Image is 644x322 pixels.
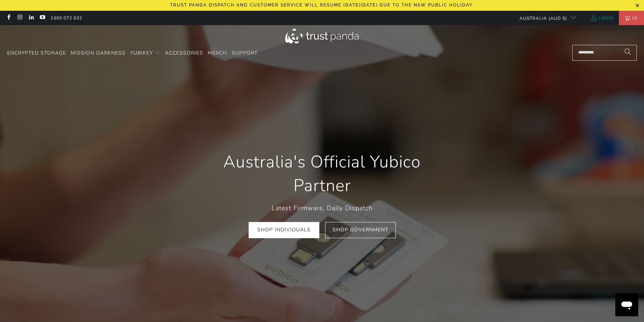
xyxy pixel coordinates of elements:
[28,15,34,21] a: Trust Panda Australia on LinkedIn
[630,11,639,25] span: 10
[170,3,474,8] p: Trust Panda dispatch and customer service will resume [DATE][DATE] due to the NSW public holiday.
[204,203,441,213] p: Latest Firmware, Daily Dispatch
[572,45,637,61] input: Search...
[17,15,23,21] a: Trust Panda Australia on Instagram
[71,50,126,56] span: Mission Darkness
[232,45,258,62] a: Support
[514,11,576,25] button: Australia (AUD $)
[130,45,160,62] summary: YubiKey
[204,150,441,198] h1: Australia's Official Yubico Partner
[39,15,45,21] a: Trust Panda Australia on YouTube
[7,45,258,62] nav: Translation missing: en.navigation.header.main_nav
[325,222,396,238] a: Shop Government
[7,45,66,62] a: Encrypted Storage
[591,14,614,22] a: Login
[249,222,319,238] a: Shop Individuals
[165,45,203,62] a: Accessories
[51,14,82,22] a: 1300 072 632
[7,50,66,56] span: Encrypted Storage
[615,293,638,316] iframe: Button to launch messaging window
[285,29,359,43] img: Trust Panda Australia
[130,50,153,56] span: YubiKey
[619,45,637,61] button: Search
[619,11,644,25] a: 10
[208,50,227,56] span: Merch
[232,50,258,56] span: Support
[165,50,203,56] span: Accessories
[71,45,126,62] a: Mission Darkness
[586,275,638,290] iframe: Message from company
[5,15,11,21] a: Trust Panda Australia on Facebook
[208,45,227,62] a: Merch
